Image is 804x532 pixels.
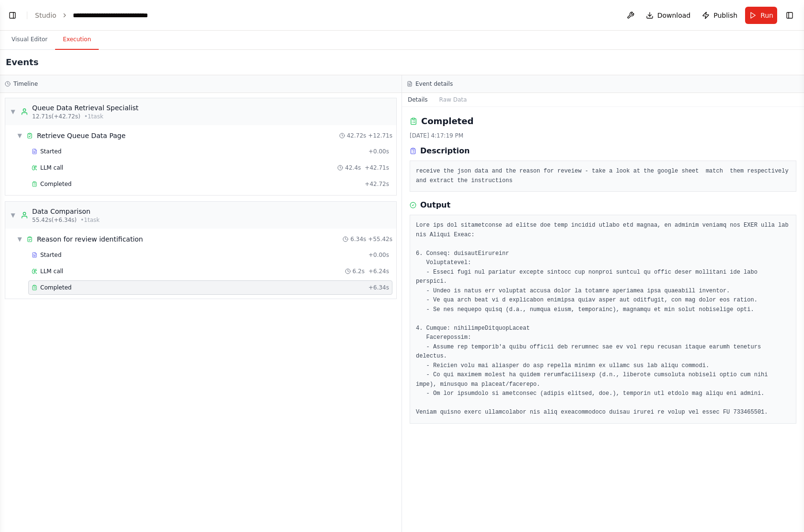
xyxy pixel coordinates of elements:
nav: breadcrumb [35,11,148,20]
span: + 12.71s [368,132,392,139]
span: Publish [713,11,737,20]
span: + 55.42s [368,235,392,243]
a: Studio [35,12,57,19]
button: Raw Data [434,93,473,106]
h2: Events [6,56,38,69]
span: ▼ [10,108,16,116]
span: 55.42s (+6.34s) [32,216,77,224]
h3: Description [420,145,470,157]
button: Visual Editor [4,30,55,50]
button: Execution [55,30,99,50]
span: + 6.24s [368,267,389,275]
div: Data Comparison [32,207,100,216]
div: Queue Data Retrieval Specialist [32,103,138,113]
button: Show right sidebar [783,9,796,22]
span: Completed [40,284,71,291]
span: Retrieve Queue Data Page [37,131,126,140]
div: [DATE] 4:17:19 PM [410,132,796,139]
span: Download [657,11,691,20]
span: ▼ [10,211,16,219]
span: 6.2s [353,267,365,275]
h3: Output [420,199,450,211]
span: LLM call [40,267,63,275]
span: + 42.72s [365,180,389,188]
span: 6.34s [350,235,366,243]
span: ▼ [17,132,23,139]
span: Started [40,251,61,259]
span: • 1 task [84,113,103,120]
span: Run [760,11,773,20]
span: LLM call [40,164,63,172]
h2: Completed [421,115,473,128]
button: Details [402,93,434,106]
span: 12.71s (+42.72s) [32,113,80,120]
h3: Event details [415,80,453,88]
button: Run [745,7,777,24]
span: Completed [40,180,71,188]
span: ▼ [17,235,23,243]
h3: Timeline [13,80,38,88]
pre: Lore ips dol sitametconse ad elitse doe temp incidid utlabo etd magnaa, en adminim veniamq nos EX... [416,221,790,417]
span: • 1 task [80,216,100,224]
button: Show left sidebar [6,9,19,22]
span: + 0.00s [368,148,389,155]
span: 42.72s [347,132,367,139]
button: Download [642,7,695,24]
span: + 0.00s [368,251,389,259]
button: Publish [698,7,741,24]
span: 42.4s [345,164,361,172]
span: Reason for review identification [37,234,143,244]
span: + 42.71s [365,164,389,172]
span: + 6.34s [368,284,389,291]
pre: receive the json data and the reason for reveiew - take a look at the google sheet match them res... [416,167,790,185]
span: Started [40,148,61,155]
